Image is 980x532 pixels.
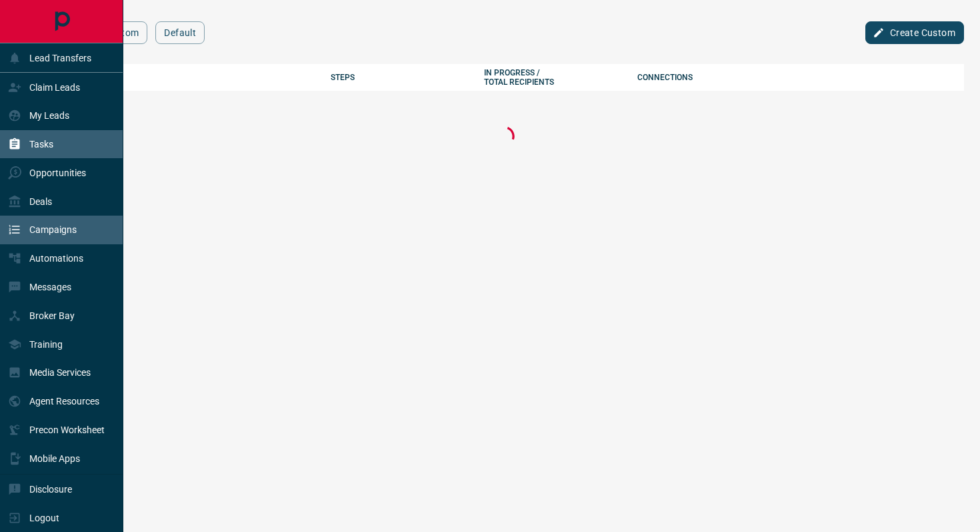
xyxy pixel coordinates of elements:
th: Campaign [45,64,321,91]
th: Connections [627,64,781,91]
th: In Progress / Total Recipients [474,64,627,91]
button: Default [155,21,205,44]
button: Create Custom [865,21,964,44]
th: actions [780,64,964,91]
th: Steps [321,64,474,91]
div: Loading [491,123,518,152]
